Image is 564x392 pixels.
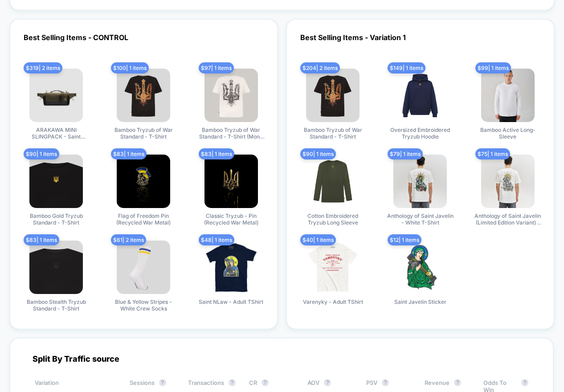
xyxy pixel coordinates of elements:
img: produt [393,155,447,208]
button: ? [324,379,331,386]
span: $ 83 | 1 items [24,234,59,245]
button: ? [382,379,389,386]
span: Flag of Freedom Pin (Recycled War Metal) [110,212,177,227]
span: $ 100 | 1 items [111,62,149,73]
img: produt [117,241,170,294]
span: Blue & Yellow Stripes - White Crew Socks [110,298,177,313]
img: produt [481,155,535,208]
span: Classic Tryzub - Pin (Recycled War Metal) [198,212,265,227]
span: $ 90 | 1 items [24,148,59,159]
span: $ 12 | 1 items [388,234,421,245]
span: $ 48 | 1 items [199,234,234,245]
img: produt [29,69,83,122]
img: produt [117,155,170,208]
span: Saint Javelin Sticker [394,298,446,313]
img: produt [306,155,360,208]
span: Bamboo Gold Tryzub Standard - T-Shirt [23,212,90,227]
span: Bamboo Tryzub of War Standard - T-Shirt [299,127,366,141]
span: ARAKAWA MINI SLINGPACK - Saint Javelin x keep [23,127,90,141]
button: ? [521,379,528,386]
span: Varenyky - Adult TShirt [303,298,363,313]
span: $ 319 | 2 items [24,62,62,73]
button: ? [159,379,166,386]
button: ? [262,379,269,386]
span: $ 149 | 1 items [388,62,425,73]
div: Split By Traffic source [26,354,537,363]
span: Anthology of Saint Javelin (Limited Edition Variant) - White T-Shirt [474,212,541,227]
span: Cotton Embroidered Tryzub Long Sleeve [299,212,366,227]
img: produt [204,155,258,208]
span: Anthology of Saint Javelin - White T-Shirt [387,212,454,227]
span: Saint NLaw - Adult TShirt [199,298,263,313]
img: produt [393,69,447,122]
img: produt [481,69,535,122]
span: $ 40 | 1 items [300,234,336,245]
span: $ 97 | 1 items [199,62,234,73]
span: $ 79 | 1 items [388,148,423,159]
img: produt [117,69,170,122]
img: produt [393,241,447,294]
span: $ 83 | 1 items [199,148,234,159]
span: Bamboo Tryzub of War Standard - T-Shirt [110,127,177,141]
span: $ 75 | 1 items [475,148,510,159]
button: ? [454,379,461,386]
img: produt [204,241,258,294]
span: $ 83 | 1 items [111,148,147,159]
span: $ 61 | 2 items [111,234,146,245]
span: $ 204 | 2 items [300,62,340,73]
span: Oversized Embroidered Tryzub Hoodie [387,127,454,141]
img: produt [306,69,360,122]
span: $ 99 | 1 items [475,62,511,73]
span: Bamboo Tryzub of War Standard - T-Shirt (Mono Edition) [198,127,265,141]
span: $ 90 | 1 items [300,148,336,159]
img: produt [204,69,258,122]
span: Bamboo Active Long-Sleeve [474,127,541,141]
button: ? [229,379,236,386]
span: Bamboo Stealth Tryzub Standard - T-Shirt [23,298,90,313]
img: produt [306,241,360,294]
img: produt [29,241,83,294]
img: produt [29,155,83,208]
